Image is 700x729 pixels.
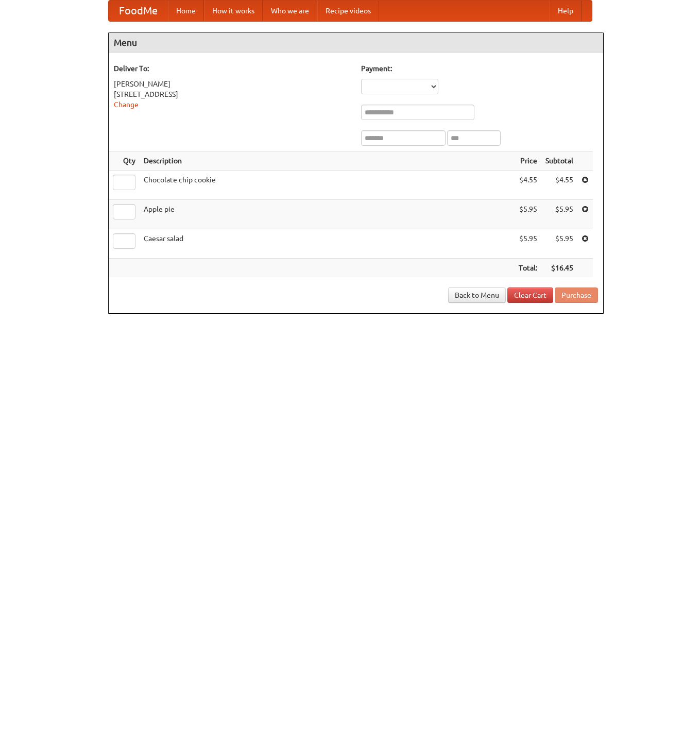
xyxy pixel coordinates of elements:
[541,200,577,229] td: $5.95
[515,200,541,229] td: $5.95
[515,171,541,200] td: $4.55
[555,287,598,303] button: Purchase
[140,229,515,259] td: Caesar salad
[109,32,603,53] h4: Menu
[448,287,506,303] a: Back to Menu
[114,63,351,74] h5: Deliver To:
[541,171,577,200] td: $4.55
[109,151,140,171] th: Qty
[140,151,515,171] th: Description
[550,1,582,21] a: Help
[361,63,598,74] h5: Payment:
[541,229,577,259] td: $5.95
[168,1,204,21] a: Home
[263,1,317,21] a: Who we are
[515,151,541,171] th: Price
[114,100,139,109] a: Change
[140,200,515,229] td: Apple pie
[515,229,541,259] td: $5.95
[114,79,351,89] div: [PERSON_NAME]
[507,287,553,303] a: Clear Cart
[515,259,541,278] th: Total:
[109,1,168,21] a: FoodMe
[317,1,379,21] a: Recipe videos
[114,89,351,99] div: [STREET_ADDRESS]
[541,151,577,171] th: Subtotal
[541,259,577,278] th: $16.45
[204,1,263,21] a: How it works
[140,171,515,200] td: Chocolate chip cookie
